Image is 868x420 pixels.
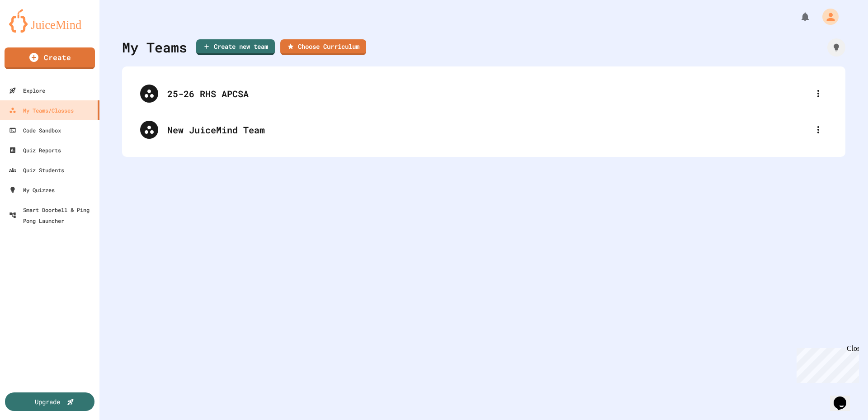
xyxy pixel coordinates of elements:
[4,4,62,57] div: Chat with us now!Close
[783,9,813,24] div: My Notifications
[280,39,366,55] a: Choose Curriculum
[9,9,90,33] img: logo-orange.svg
[35,397,60,406] div: Upgrade
[9,85,45,96] div: Explore
[9,204,96,226] div: Smart Doorbell & Ping Pong Launcher
[122,37,187,57] div: My Teams
[9,145,61,156] div: Quiz Reports
[5,47,95,69] a: Create
[167,87,809,100] div: 25-26 RHS APCSA
[167,123,809,137] div: New JuiceMind Team
[830,384,859,411] iframe: chat widget
[9,165,64,175] div: Quiz Students
[813,6,841,27] div: My Account
[793,344,859,383] iframe: chat widget
[827,38,845,57] div: How it works
[9,184,55,195] div: My Quizzes
[196,39,275,55] a: Create new team
[9,105,74,116] div: My Teams/Classes
[9,125,61,136] div: Code Sandbox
